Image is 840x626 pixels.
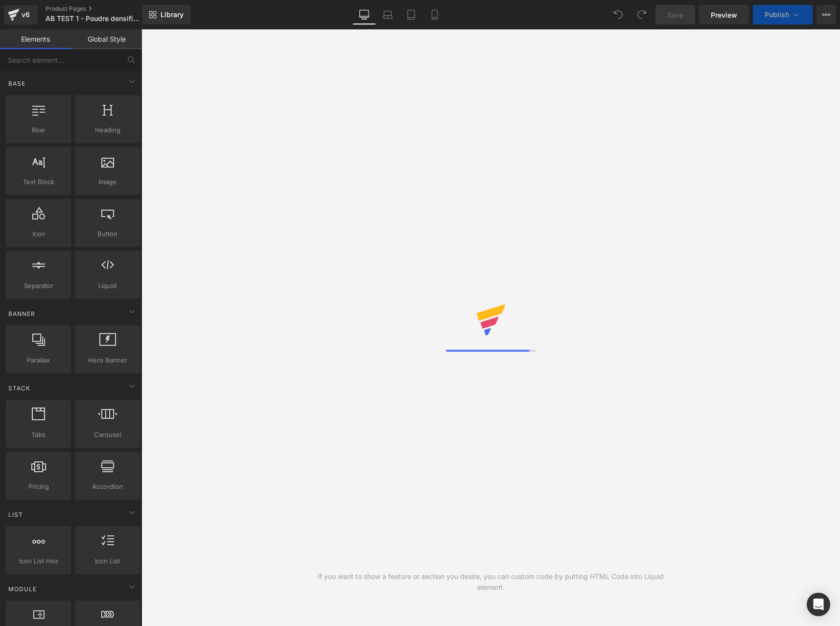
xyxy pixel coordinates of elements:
button: More [817,5,836,24]
div: v6 [20,8,32,21]
span: Icon [9,229,68,239]
span: Accordion [78,482,137,492]
span: Button [78,229,137,239]
span: Icon List [78,556,137,566]
span: List [7,510,24,519]
span: Text Block [9,177,68,187]
button: Undo [608,5,628,24]
span: Carousel [78,430,137,440]
span: Stack [7,384,31,393]
span: Row [9,125,68,135]
span: Pricing [9,482,68,492]
a: v6 [4,5,38,24]
span: Library [161,10,184,19]
a: New Library [142,5,190,24]
div: If you want to show a feature or section you desire, you can custom code by putting HTML Code int... [316,571,666,593]
span: Banner [7,309,36,318]
span: Liquid [78,281,137,291]
span: Image [78,177,137,187]
div: Open Intercom Messenger [807,593,830,616]
span: Publish [765,11,789,19]
span: Separator [9,281,68,291]
button: Redo [632,5,652,24]
span: Preview [711,10,737,20]
span: Hero Banner [78,355,137,365]
span: AB TEST 1 - Poudre densifiante Avey Marron Clair [46,15,140,23]
a: Global Style [71,29,142,49]
span: Icon List Hoz [9,556,68,566]
a: Laptop [376,5,399,24]
span: Heading [78,125,137,135]
span: Save [667,10,683,20]
a: Product Pages [46,5,158,13]
a: Tablet [399,5,423,24]
span: Tabs [9,430,68,440]
button: Publish [753,5,813,24]
a: Mobile [423,5,446,24]
a: Preview [699,5,749,24]
span: Base [7,79,26,88]
span: Module [7,584,38,594]
a: Desktop [352,5,376,24]
span: Parallax [9,355,68,365]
